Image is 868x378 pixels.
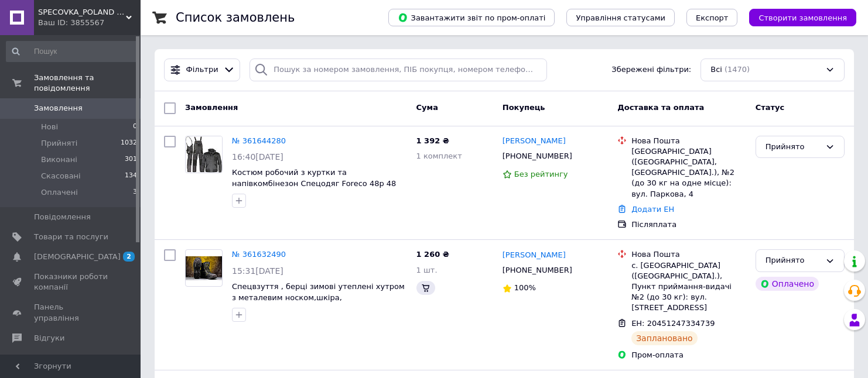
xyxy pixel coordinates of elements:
[617,103,704,112] span: Доставка та оплата
[631,219,746,230] div: Післяплата
[176,11,295,25] h1: Список замовлень
[133,122,137,132] span: 0
[696,13,729,22] span: Експорт
[631,136,746,146] div: Нова Пошта
[416,103,438,112] span: Cума
[631,146,746,200] div: [GEOGRAPHIC_DATA] ([GEOGRAPHIC_DATA], [GEOGRAPHIC_DATA].), №2 (до 30 кг на одне місце): вул. Парк...
[34,353,66,363] span: Покупці
[503,250,566,261] a: [PERSON_NAME]
[41,122,58,132] span: Нові
[631,350,746,360] div: Пром-оплата
[185,249,223,287] a: Фото товару
[500,263,575,278] div: [PHONE_NUMBER]
[710,64,722,75] span: Всі
[631,331,698,345] div: Заплановано
[503,103,545,112] span: Покупець
[232,266,283,276] span: 15:31[DATE]
[686,9,738,26] button: Експорт
[756,103,785,112] span: Статус
[34,272,108,293] span: Показники роботи компанії
[631,260,746,314] div: с. [GEOGRAPHIC_DATA] ([GEOGRAPHIC_DATA].), Пункт приймання-видачі №2 (до 30 кг): вул. [STREET_ADD...
[232,136,286,145] a: № 361644280
[125,154,137,165] span: 301
[388,9,555,26] button: Завантажити звіт по пром-оплаті
[121,138,137,149] span: 1032
[566,9,675,26] button: Управління статусами
[232,282,405,312] a: Спецвзуття , берці зимові утеплені хутром з металевим носком,шкіра, [GEOGRAPHIC_DATA] 42
[631,249,746,260] div: Нова Пошта
[186,64,218,75] span: Фільтри
[416,250,449,259] span: 1 260 ₴
[41,187,78,198] span: Оплачені
[186,256,222,280] img: Фото товару
[398,12,545,23] span: Завантажити звіт по пром-оплаті
[503,136,566,147] a: [PERSON_NAME]
[185,103,238,112] span: Замовлення
[611,64,691,75] span: Збережені фільтри:
[514,170,568,178] span: Без рейтингу
[756,277,819,291] div: Оплачено
[34,73,141,94] span: Замовлення та повідомлення
[34,212,91,222] span: Повідомлення
[41,171,81,181] span: Скасовані
[34,333,64,343] span: Відгуки
[38,18,141,28] div: Ваш ID: 3855567
[758,13,847,22] span: Створити замовлення
[34,302,108,323] span: Панель управління
[41,138,77,149] span: Прийняті
[41,154,77,165] span: Виконані
[416,266,438,274] span: 1 шт.
[250,59,547,81] input: Пошук за номером замовлення, ПІБ покупця, номером телефону, Email, номером накладної
[725,65,750,74] span: (1470)
[232,250,286,259] a: № 361632490
[185,136,223,173] a: Фото товару
[749,9,856,26] button: Створити замовлення
[232,168,396,188] a: Костюм робочий з куртки та напівкомбінезон Спецодяг Foreco 48р 48
[133,187,137,198] span: 3
[514,283,536,292] span: 100%
[34,103,83,114] span: Замовлення
[766,141,821,153] div: Прийнято
[34,252,121,262] span: [DEMOGRAPHIC_DATA]
[125,171,137,181] span: 134
[123,252,135,262] span: 2
[6,41,138,62] input: Пошук
[576,13,665,22] span: Управління статусами
[186,136,222,173] img: Фото товару
[631,205,674,214] a: Додати ЕН
[232,152,283,161] span: 16:40[DATE]
[416,136,449,145] span: 1 392 ₴
[631,319,715,328] span: ЕН: 20451247334739
[34,232,108,242] span: Товари та послуги
[38,7,126,18] span: SPECOVKA_POLAND Великий вибір спецодягу, спецвзуття ОПТ та Роздріб
[737,13,856,22] a: Створити замовлення
[416,152,462,160] span: 1 комплект
[500,149,575,164] div: [PHONE_NUMBER]
[766,255,821,267] div: Прийнято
